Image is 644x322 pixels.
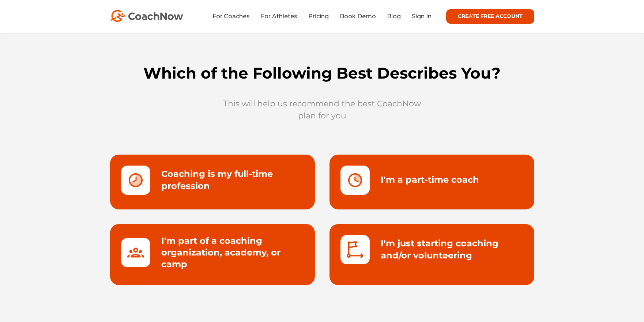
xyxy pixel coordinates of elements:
[387,13,401,20] a: Blog
[340,13,376,20] a: Book Demo
[308,13,329,20] a: Pricing
[110,10,183,22] img: CoachNow Logo
[261,13,297,20] a: For Athletes
[103,64,542,83] h1: Which of the Following Best Describes You?
[412,13,432,20] a: Sign In
[220,98,425,122] p: This will help us recommend the best CoachNow plan for you
[212,13,250,20] a: For Coaches
[446,9,534,24] a: CREATE FREE ACCOUNT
